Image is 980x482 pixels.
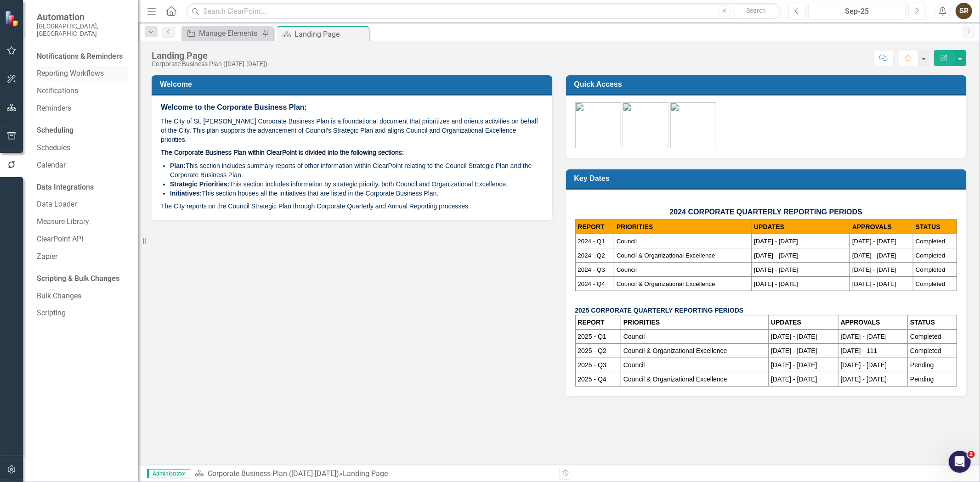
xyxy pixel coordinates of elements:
span: 2024 - Q3 [578,266,605,273]
div: Scheduling [37,125,74,136]
span: 2024 - Q1 [578,238,605,245]
span: 2 [968,451,975,458]
span: Automation [37,11,129,22]
a: Manage Elements [184,28,260,39]
div: Landing Page [343,469,388,478]
img: Training-green%20v2.png [670,102,716,148]
strong: 2025 CORPORATE QUARTERLY REPORTING PERIODS [575,307,744,314]
h3: Key Dates [574,174,962,183]
a: Calendar [37,160,129,171]
input: Search ClearPoint... [186,3,782,19]
span: [DATE] - [DATE] [852,280,896,287]
a: Bulk Changes [37,291,129,302]
h3: Quick Access [574,80,962,89]
td: [DATE] - [DATE] [769,330,838,344]
li: This section includes information by strategic priority, both Council and Organizational Excellence. [170,179,543,189]
td: [DATE] - [DATE] [769,358,838,372]
span: Council & Organizational Excellence [617,252,715,259]
td: 2025 - Q2 [575,344,621,358]
img: ClearPoint Strategy [5,11,21,27]
div: » [195,469,552,479]
button: SR [956,3,972,19]
span: 2024 - Q4 [578,280,605,287]
a: Reminders [37,103,129,114]
a: Schedules [37,143,129,153]
span: Council [617,266,637,273]
th: REPORT [575,220,614,234]
span: Administrator [147,469,190,478]
th: PRIORITIES [621,315,768,330]
th: REPORT [575,315,621,330]
th: UPDATES [769,315,838,330]
td: 2025 - Q1 [575,330,621,344]
span: Council [617,238,637,245]
span: [DATE] - [DATE] [852,266,896,273]
li: This section houses all the initiatives that are listed in the Corporate Business Plan. [170,189,543,198]
span: 2024 CORPORATE QUARTERLY REPORTING PERIODS [670,208,862,216]
div: Corporate Business Plan ([DATE]-[DATE]) [152,61,267,67]
span: Completed [916,252,945,259]
span: Welcome to the Corporate Business Plan: [161,103,307,111]
strong: Plan: [170,162,186,169]
span: Completed [916,266,945,273]
a: Scripting [37,308,129,319]
span: [DATE] - [DATE] [754,280,798,287]
div: Landing Page [152,50,267,61]
div: Sep-25 [811,6,903,17]
td: Pending [908,358,957,372]
span: The City reports on the Council Strategic Plan through Corporate Quarterly and Annual Reporting p... [161,202,470,210]
p: Pending [910,375,954,384]
li: This section includes summary reports of other information within ClearPoint relating to the Coun... [170,161,543,179]
th: APPROVALS [838,315,907,330]
span: 2024 - Q2 [578,252,605,259]
img: CBP-green%20v2.png [575,102,621,148]
strong: : [227,180,230,188]
span: Council & Organizational Excellence [617,280,715,287]
p: [DATE] - [DATE] [771,375,835,384]
td: [DATE] - [DATE] [769,344,838,358]
td: 2025 - Q3 [575,358,621,372]
td: 2025 - Q4 [575,372,621,387]
th: STATUS [913,220,957,234]
span: [DATE] - [DATE] [754,238,798,245]
div: Notifications & Reminders [37,51,123,62]
th: APPROVALS [850,220,913,234]
strong: Initiatives: [170,190,202,197]
h3: Welcome [160,80,547,89]
th: UPDATES [752,220,850,234]
a: Notifications [37,86,129,96]
th: STATUS [908,315,957,330]
th: PRIORITIES [614,220,751,234]
td: Council [621,330,768,344]
td: Completed [908,344,957,358]
span: [DATE] - [DATE] [852,238,896,245]
td: Council & Organizational Excellence [621,344,768,358]
div: Data Integrations [37,182,94,193]
a: Data Loader [37,199,129,210]
span: Completed [916,280,945,287]
a: Corporate Business Plan ([DATE]-[DATE]) [208,469,339,478]
p: The City of St. [PERSON_NAME] Corporate Business Plan is a foundational document that prioritizes... [161,115,543,146]
strong: Strategic Priorities [170,180,227,188]
span: The Corporate Business Plan within ClearPoint is divided into the following sections: [161,150,404,156]
td: [DATE] - [DATE] [838,358,907,372]
p: Completed [910,332,954,341]
small: [GEOGRAPHIC_DATA], [GEOGRAPHIC_DATA] [37,22,129,38]
div: Landing Page [295,28,367,40]
button: Search [733,5,779,17]
span: [DATE] - [DATE] [754,266,798,273]
span: [DATE] - [DATE] [852,252,896,259]
a: Reporting Workflows [37,68,129,79]
button: Sep-25 [808,3,906,19]
a: Zapier [37,252,129,262]
span: [DATE] - [DATE] [754,252,798,259]
iframe: Intercom live chat [949,451,971,473]
td: [DATE] - [DATE] [838,372,907,387]
td: Council & Organizational Excellence [621,372,768,387]
div: Manage Elements [199,28,260,39]
span: Completed [916,238,945,245]
td: [DATE] - 111 [838,344,907,358]
td: Council [621,358,768,372]
span: Search [746,7,766,14]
